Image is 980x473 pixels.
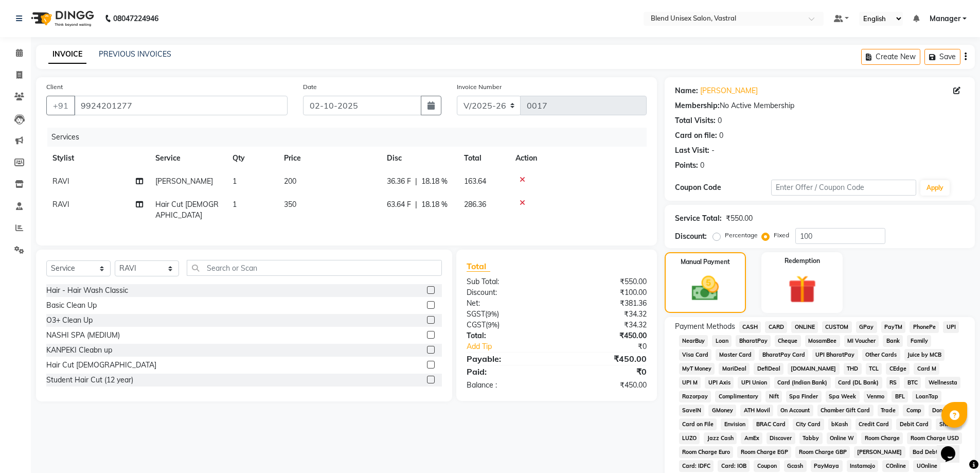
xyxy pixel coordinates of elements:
span: Credit Card [856,418,893,430]
div: Student Hair Cut (12 year) [46,375,133,386]
span: MariDeal [719,363,750,375]
th: Action [509,147,647,170]
span: bKash [828,418,851,430]
span: Room Charge EGP [737,446,791,458]
input: Search by Name/Mobile/Email/Code [74,96,288,115]
span: BRAC Card [753,418,789,430]
span: Spa Finder [786,391,822,402]
span: 9% [487,310,497,318]
div: ₹450.00 [557,380,654,391]
span: TCL [866,363,882,375]
div: ₹550.00 [726,213,753,224]
span: PayMaya [811,460,843,472]
span: 9% [488,321,497,329]
span: RAVI [52,200,69,209]
span: City Card [793,418,824,430]
div: Total: [459,330,557,341]
span: 1 [233,200,237,209]
span: 163.64 [464,177,486,186]
span: PhonePe [910,321,939,333]
span: [DOMAIN_NAME] [788,363,840,375]
a: INVOICE [48,45,86,64]
span: Trade [878,405,899,416]
div: ₹450.00 [557,330,654,341]
span: CEdge [886,363,910,375]
span: Online W [827,432,858,444]
span: Spa Week [826,391,860,402]
div: ( ) [459,320,557,330]
span: LoanTap [912,391,941,402]
th: Price [278,147,381,170]
span: ATH Movil [740,405,773,416]
div: Total Visits: [675,115,716,126]
span: Room Charge GBP [795,446,850,458]
span: MI Voucher [844,335,879,347]
input: Enter Offer / Coupon Code [771,180,916,196]
th: Service [149,147,226,170]
span: Gcash [784,460,807,472]
b: 08047224946 [113,4,158,33]
span: Complimentary [715,391,761,402]
div: Sub Total: [459,276,557,287]
div: Discount: [459,287,557,298]
div: Hair - Hair Wash Classic [46,285,128,296]
label: Redemption [785,256,820,266]
span: RAVI [52,177,69,186]
div: 0 [719,130,723,141]
span: COnline [882,460,909,472]
span: Card (DL Bank) [835,377,882,389]
span: Master Card [716,349,755,361]
span: Payment Methods [675,321,735,332]
a: PREVIOUS INVOICES [99,49,171,59]
span: Coupon [754,460,780,472]
span: On Account [777,405,813,416]
span: NearBuy [679,335,708,347]
span: UOnline [913,460,940,472]
span: CARD [765,321,787,333]
span: DefiDeal [754,363,783,375]
div: Net: [459,298,557,309]
span: [PERSON_NAME] [155,177,213,186]
div: ₹381.36 [557,298,654,309]
label: Invoice Number [457,82,502,92]
span: AmEx [741,432,762,444]
span: MosamBee [805,335,840,347]
div: Balance : [459,380,557,391]
span: 36.36 F [387,176,411,187]
span: UPI M [679,377,701,389]
span: Chamber Gift Card [817,405,874,416]
span: Debit Card [896,418,932,430]
img: _gift.svg [779,272,825,307]
span: | [415,176,417,187]
div: Discount: [675,231,707,242]
div: O3+ Clean Up [46,315,93,326]
iframe: chat widget [937,432,970,463]
span: BFL [892,391,908,402]
span: Loan [712,335,732,347]
div: Hair Cut [DEMOGRAPHIC_DATA] [46,360,156,371]
button: +91 [46,96,75,115]
span: BTC [904,377,921,389]
div: Paid: [459,365,557,378]
span: Hair Cut [DEMOGRAPHIC_DATA] [155,200,219,220]
button: Create New [861,49,920,65]
label: Percentage [725,231,758,240]
th: Total [458,147,509,170]
span: Room Charge [861,432,903,444]
span: 18.18 % [421,176,448,187]
span: UPI [943,321,959,333]
span: UPI Union [738,377,770,389]
div: Last Visit: [675,145,709,156]
span: | [415,199,417,210]
div: Payable: [459,353,557,365]
span: THD [844,363,862,375]
span: MyT Money [679,363,715,375]
div: ₹550.00 [557,276,654,287]
span: Envision [721,418,749,430]
span: ONLINE [791,321,818,333]
div: KANPEKI Cleabn up [46,345,112,356]
span: Donation [929,405,959,416]
div: Services [47,128,654,147]
span: Tabby [799,432,823,444]
span: UPI Axis [705,377,734,389]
